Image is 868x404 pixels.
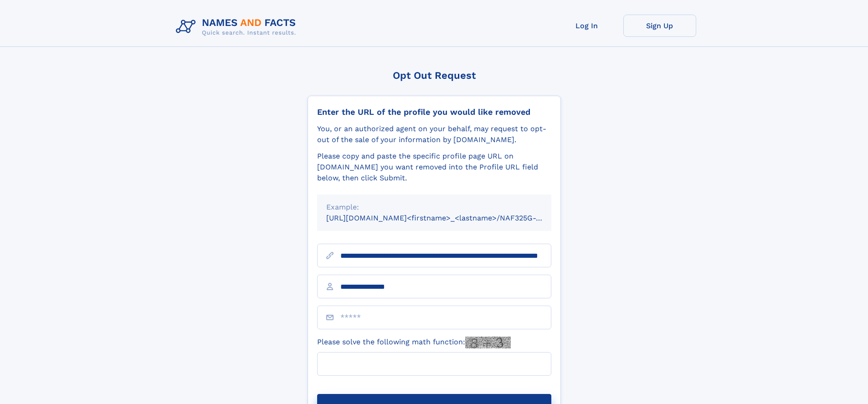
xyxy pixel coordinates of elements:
[308,70,561,81] div: Opt Out Request
[317,123,551,145] div: You, or an authorized agent on your behalf, may request to opt-out of the sale of your informatio...
[317,337,511,348] label: Please solve the following math function:
[317,107,551,117] div: Enter the URL of the profile you would like removed
[623,15,696,37] a: Sign Up
[550,15,623,37] a: Log In
[172,15,303,39] img: Logo Names and Facts
[317,151,551,184] div: Please copy and paste the specific profile page URL on [DOMAIN_NAME] you want removed into the Pr...
[326,202,542,213] div: Example:
[326,214,569,222] small: [URL][DOMAIN_NAME]<firstname>_<lastname>/NAF325G-xxxxxxxx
